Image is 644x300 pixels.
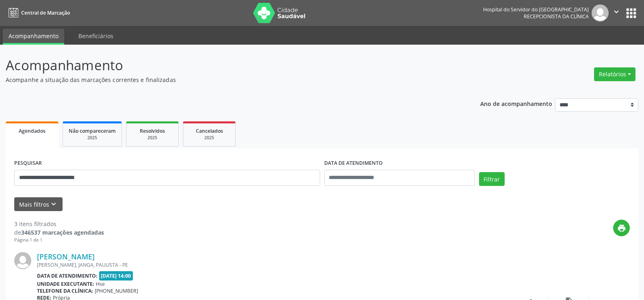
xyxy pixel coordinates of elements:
[37,252,95,261] a: [PERSON_NAME]
[592,4,609,22] img: img
[6,55,449,76] p: Acompanhamento
[37,261,508,268] div: [PERSON_NAME], JANGA, PAULISTA - PE
[14,220,104,228] div: 3 itens filtrados
[14,197,63,212] button: Mais filtroskeyboard_arrow_down
[14,228,104,237] div: de
[14,157,42,170] label: PESQUISAR
[19,127,46,134] span: Agendados
[6,6,70,19] a: Central de Marcação
[189,135,230,141] div: 2025
[613,220,630,236] button: print
[14,237,104,244] div: Página 1 de 1
[524,13,589,20] span: Recepcionista da clínica
[69,135,116,141] div: 2025
[324,157,383,170] label: DATA DE ATENDIMENTO
[483,6,589,13] div: Hospital do Servidor do [GEOGRAPHIC_DATA]
[21,229,104,236] strong: 346537 marcações agendadas
[132,135,173,141] div: 2025
[69,127,116,134] span: Não compareceram
[479,172,505,186] button: Filtrar
[95,287,138,294] span: [PHONE_NUMBER]
[99,271,133,281] span: [DATE] 14:00
[612,7,621,16] i: 
[37,272,98,279] b: Data de atendimento:
[49,200,58,209] i: keyboard_arrow_down
[609,4,624,22] button: 
[21,9,70,16] span: Central de Marcação
[96,281,105,287] span: Hse
[594,67,635,81] button: Relatórios
[480,98,552,108] p: Ano de acompanhamento
[617,224,626,233] i: print
[624,6,638,20] button: apps
[196,127,223,134] span: Cancelados
[37,281,94,287] b: Unidade executante:
[14,252,31,269] img: img
[37,287,93,294] b: Telefone da clínica:
[3,29,64,45] a: Acompanhamento
[140,127,165,134] span: Resolvidos
[73,29,119,43] a: Beneficiários
[6,76,449,84] p: Acompanhe a situação das marcações correntes e finalizadas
